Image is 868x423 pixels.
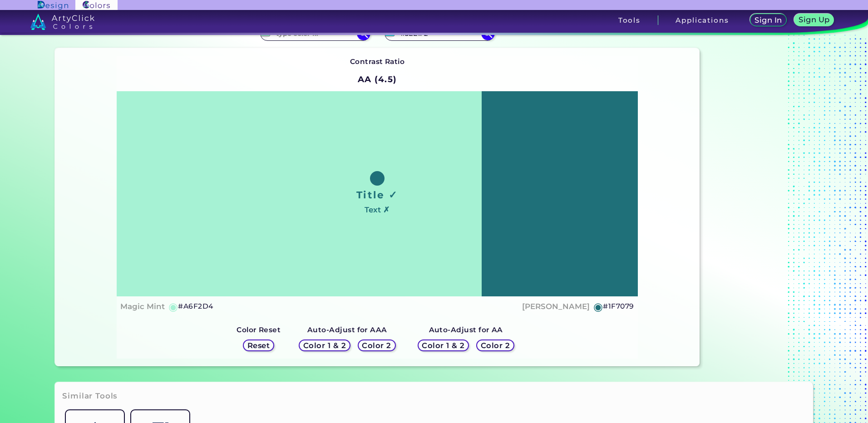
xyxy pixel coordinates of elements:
h5: ◉ [593,301,603,312]
a: Sign Up [796,15,832,26]
h2: AA (4.5) [354,69,401,89]
a: Sign In [752,15,785,26]
strong: Contrast Ratio [350,57,405,66]
h5: #1F7079 [603,300,634,312]
h5: Sign In [756,17,780,24]
img: ArtyClick Design logo [38,1,68,10]
h3: Applications [676,17,729,24]
h5: ◉ [168,301,178,312]
h4: Magic Mint [120,300,165,313]
h5: #A6F2D4 [178,300,213,312]
h4: Text ✗ [365,203,390,216]
h4: [PERSON_NAME] [522,300,590,313]
h5: Color 1 & 2 [306,342,344,349]
h3: Similar Tools [62,391,118,402]
img: logo_artyclick_colors_white.svg [30,14,94,30]
strong: Auto-Adjust for AAA [307,325,387,334]
h5: Color 2 [364,342,390,349]
strong: Auto-Adjust for AA [429,325,503,334]
h5: Sign Up [800,16,828,23]
h1: Title ✓ [356,188,398,202]
h5: Color 1 & 2 [424,342,463,349]
h3: Tools [618,17,641,24]
strong: Color Reset [237,325,281,334]
h5: Color 2 [482,342,508,349]
h5: Reset [248,342,269,349]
